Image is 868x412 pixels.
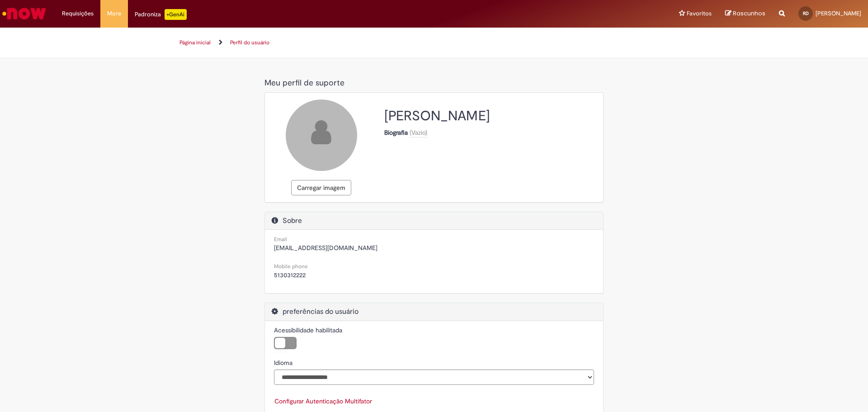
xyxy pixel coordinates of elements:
span: Meu perfil de suporte [264,78,344,88]
span: More [107,9,121,18]
span: Requisições [62,9,94,18]
button: Configurar Autenticação Multifator [274,393,373,409]
div: Padroniza [135,9,187,20]
small: Mobile phone [274,263,308,270]
span: Biografia - (Vazio) - Pressione enter para editar [410,128,427,137]
small: Email [274,236,287,243]
h2: preferências do usuário [272,308,596,316]
span: [EMAIL_ADDRESS][DOMAIN_NAME] [274,244,377,252]
a: Rascunhos [725,9,765,18]
span: Rascunhos [733,9,765,18]
p: +GenAi [165,9,187,20]
span: (Vazio) [410,128,427,137]
label: Acessibilidade habilitada [274,326,342,335]
a: Página inicial [179,39,211,46]
label: Idioma [274,358,292,367]
h2: Sobre [272,217,596,225]
img: ServiceNow [1,5,47,23]
span: Favoritos [687,9,712,18]
span: 5130312222 [274,271,306,279]
ul: Trilhas de página [176,34,515,51]
a: Perfil do usuário [230,39,269,46]
strong: Biografia [384,128,410,137]
h2: [PERSON_NAME] [384,109,596,123]
span: [PERSON_NAME] [816,9,861,17]
span: RD [803,10,809,16]
button: Carregar imagem [291,180,351,195]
